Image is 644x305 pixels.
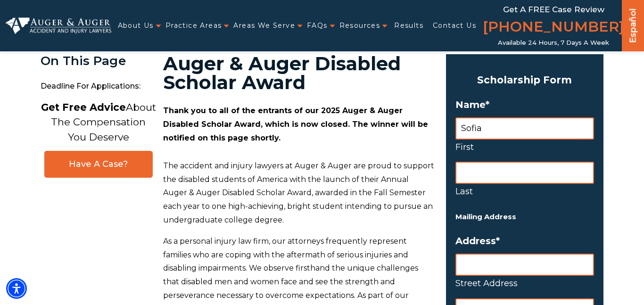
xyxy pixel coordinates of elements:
[41,54,156,68] div: On This Page
[498,39,609,47] span: Available 24 Hours, 7 Days a Week
[41,101,126,113] strong: Get Free Advice
[163,159,435,227] p: The accident and injury lawyers at Auger & Auger are proud to support the disabled students of Am...
[339,16,380,35] a: Resources
[307,16,328,35] a: FAQs
[503,5,604,14] span: Get a FREE Case Review
[44,151,153,178] a: Have A Case?
[118,16,154,35] a: About Us
[455,99,594,110] label: Name
[163,106,428,142] strong: Thank you to all of the entrants of our 2025 Auger & Auger Disabled Scholar Award, which is now c...
[6,278,27,299] div: Accessibility Menu
[41,100,156,145] p: About The Compensation You Deserve
[455,235,594,247] label: Address
[455,140,594,155] label: First
[41,77,156,96] span: Deadline for Applications:
[165,16,222,35] a: Practice Areas
[6,17,111,33] img: Auger & Auger Accident and Injury Lawyers Logo
[54,159,143,170] span: Have A Case?
[455,276,594,291] label: Street Address
[455,184,594,199] label: Last
[163,54,435,92] h1: Auger & Auger Disabled Scholar Award
[233,16,295,35] a: Areas We Serve
[455,211,594,223] h5: Mailing Address
[433,16,476,35] a: Contact Us
[394,16,423,35] a: Results
[483,16,624,39] a: [PHONE_NUMBER]
[455,71,594,89] h3: Scholarship Form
